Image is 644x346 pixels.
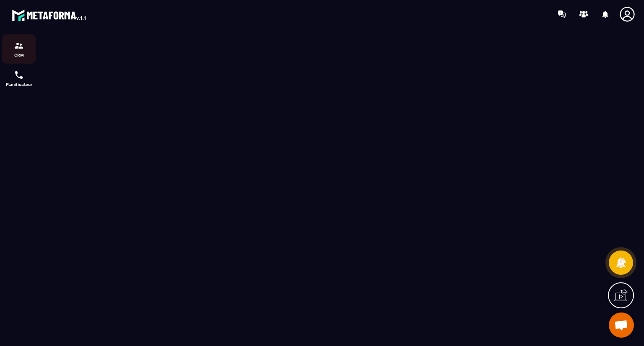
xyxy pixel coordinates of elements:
[609,312,634,338] div: Ouvrir le chat
[2,53,36,57] p: CRM
[2,82,36,87] p: Planificateur
[14,41,24,51] img: formation
[12,8,87,23] img: logo
[2,64,36,93] a: schedulerschedulerPlanificateur
[2,34,36,64] a: formationformationCRM
[14,70,24,80] img: scheduler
